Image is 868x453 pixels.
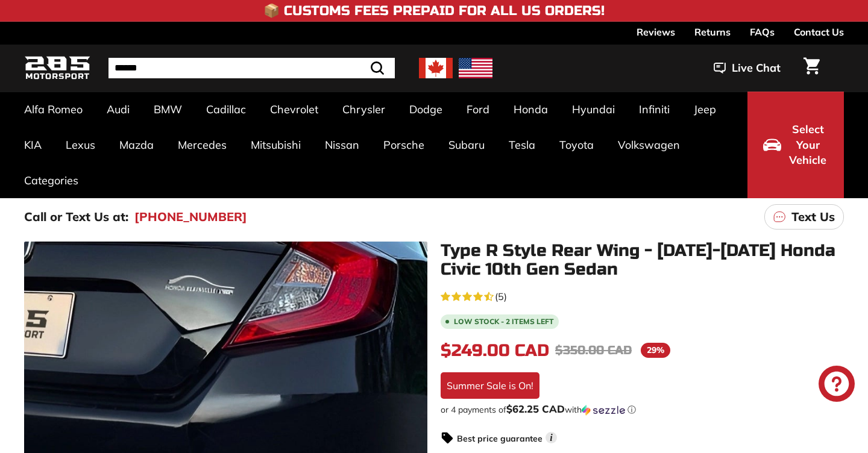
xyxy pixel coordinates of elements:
[12,92,95,127] a: Alfa Romeo
[441,372,539,399] div: Summer Sale is On!
[134,208,247,226] a: [PHONE_NUMBER]
[107,127,166,163] a: Mazda
[641,343,670,358] span: 29%
[24,208,128,226] p: Call or Text Us at:
[791,208,835,226] p: Text Us
[547,127,606,163] a: Toyota
[12,127,54,163] a: KIA
[560,92,627,127] a: Hyundai
[441,242,844,279] h1: Type R Style Rear Wing - [DATE]-[DATE] Honda Civic 10th Gen Sedan
[637,22,675,42] a: Reviews
[54,127,107,163] a: Lexus
[787,122,828,168] span: Select Your Vehicle
[698,53,796,83] button: Live Chat
[263,4,605,18] h4: 📦 Customs Fees Prepaid for All US Orders!
[166,127,239,163] a: Mercedes
[555,343,632,358] span: $350.00 CAD
[95,92,142,127] a: Audi
[108,58,395,78] input: Search
[436,127,497,163] a: Subaru
[764,204,844,230] a: Text Us
[794,22,844,42] a: Contact Us
[441,288,844,304] a: 4.2 rating (5 votes)
[313,127,371,163] a: Nissan
[506,402,565,415] span: $62.25 CAD
[750,22,775,42] a: FAQs
[796,48,827,89] a: Cart
[815,366,858,405] inbox-online-store-chat: Shopify online store chat
[142,92,194,127] a: BMW
[732,60,781,76] span: Live Chat
[502,92,560,127] a: Honda
[582,405,625,416] img: Sezzle
[606,127,692,163] a: Volkswagen
[454,92,502,127] a: Ford
[239,127,313,163] a: Mitsubishi
[371,127,436,163] a: Porsche
[747,92,844,198] button: Select Your Vehicle
[546,432,557,443] span: i
[441,340,549,361] span: $249.00 CAD
[194,92,258,127] a: Cadillac
[454,318,554,325] span: Low stock - 2 items left
[457,433,542,444] strong: Best price guarantee
[441,404,844,416] div: or 4 payments of$62.25 CADwithSezzle Click to learn more about Sezzle
[12,163,90,198] a: Categories
[441,404,844,416] div: or 4 payments of with
[258,92,330,127] a: Chevrolet
[627,92,682,127] a: Infiniti
[694,22,731,42] a: Returns
[497,127,547,163] a: Tesla
[682,92,728,127] a: Jeep
[495,289,507,304] span: (5)
[330,92,397,127] a: Chrysler
[397,92,454,127] a: Dodge
[24,54,90,83] img: Logo_285_Motorsport_areodynamics_components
